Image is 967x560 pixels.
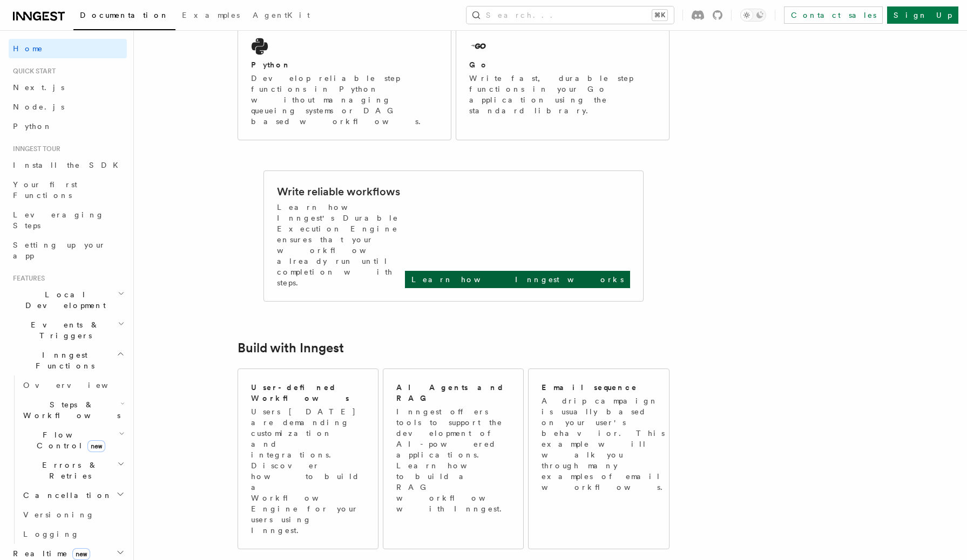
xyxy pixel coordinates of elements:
[542,382,638,393] h2: Email sequence
[9,145,60,153] span: Inngest tour
[251,406,365,536] p: Users [DATE] are demanding customization and integrations. Discover how to build a Workflow Engin...
[19,429,119,451] span: Flow Control
[9,235,127,265] a: Setting up your app
[175,3,246,29] a: Examples
[9,319,118,341] span: Events & Triggers
[740,9,766,22] button: Toggle dark mode
[405,271,630,288] a: Learn how Inngest works
[73,3,175,30] a: Documentation
[23,530,79,538] span: Logging
[246,3,316,29] a: AgentKit
[396,382,512,404] h2: AI Agents and RAG
[238,340,344,356] a: Build with Inngest
[784,6,883,24] a: Contact sales
[9,67,56,76] span: Quick start
[277,184,400,199] h2: Write reliable workflows
[13,103,64,111] span: Node.js
[9,39,127,58] a: Home
[652,10,667,21] kbd: ⌘K
[19,505,127,524] a: Versioning
[9,155,127,175] a: Install the SDK
[9,78,127,97] a: Next.js
[411,274,624,285] p: Learn how Inngest works
[9,345,127,375] button: Inngest Functions
[19,486,127,505] button: Cancellation
[238,22,451,140] a: PythonDevelop reliable step functions in Python without managing queueing systems or DAG based wo...
[19,460,117,481] span: Errors & Retries
[9,117,127,136] a: Python
[456,22,670,140] a: GoWrite fast, durable step functions in your Go application using the standard library.
[19,399,120,421] span: Steps & Workflows
[542,395,669,493] p: A drip campaign is usually based on your user's behavior. This example will walk you through many...
[9,548,90,559] span: Realtime
[19,524,127,544] a: Logging
[251,382,365,404] h2: User-defined Workflows
[19,395,127,425] button: Steps & Workflows
[19,455,127,486] button: Errors & Retries
[9,350,117,371] span: Inngest Functions
[182,11,240,19] span: Examples
[469,59,489,70] h2: Go
[396,406,512,514] p: Inngest offers tools to support the development of AI-powered applications. Learn how to build a ...
[251,73,438,127] p: Develop reliable step functions in Python without managing queueing systems or DAG based workflows.
[19,425,127,455] button: Flow Controlnew
[251,59,291,70] h2: Python
[9,315,127,345] button: Events & Triggers
[9,375,127,544] div: Inngest Functions
[9,289,118,311] span: Local Development
[19,490,112,501] span: Cancellation
[13,43,43,54] span: Home
[887,6,958,24] a: Sign Up
[87,440,105,452] span: new
[466,6,674,24] button: Search...⌘K
[13,210,104,230] span: Leveraging Steps
[72,548,90,560] span: new
[253,11,310,19] span: AgentKit
[9,274,45,283] span: Features
[13,122,52,131] span: Python
[238,368,378,549] a: User-defined WorkflowsUsers [DATE] are demanding customization and integrations. Discover how to ...
[13,83,64,92] span: Next.js
[528,368,669,549] a: Email sequenceA drip campaign is usually based on your user's behavior. This example will walk yo...
[277,202,405,288] p: Learn how Inngest's Durable Execution Engine ensures that your workflow already run until complet...
[9,285,127,315] button: Local Development
[23,510,94,519] span: Versioning
[469,73,656,116] p: Write fast, durable step functions in your Go application using the standard library.
[9,175,127,205] a: Your first Functions
[13,180,77,200] span: Your first Functions
[19,375,127,395] a: Overview
[80,11,169,19] span: Documentation
[9,205,127,235] a: Leveraging Steps
[13,161,125,169] span: Install the SDK
[23,381,134,390] span: Overview
[9,97,127,117] a: Node.js
[13,241,106,260] span: Setting up your app
[383,368,524,549] a: AI Agents and RAGInngest offers tools to support the development of AI-powered applications. Lear...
